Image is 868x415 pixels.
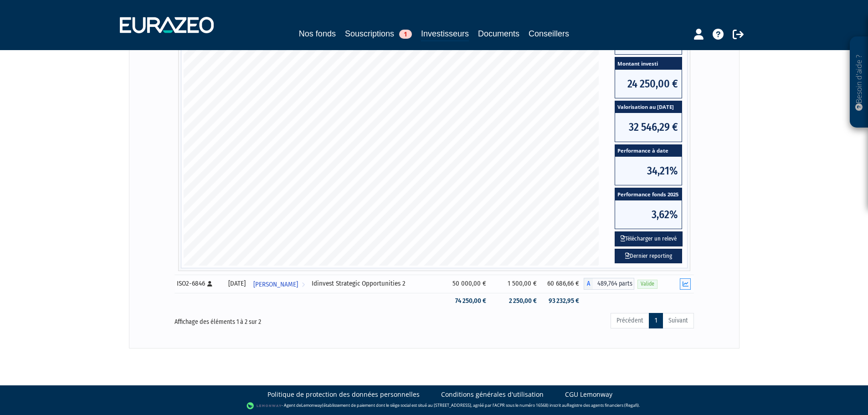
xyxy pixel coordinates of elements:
[541,293,584,309] td: 93 232,95 €
[615,57,682,70] span: Montant investi
[593,278,634,290] span: 489,764 parts
[615,188,682,200] span: Performance fonds 2025
[9,401,859,410] div: - Agent de (établissement de paiement dont le siège social est situé au [STREET_ADDRESS], agréé p...
[615,249,682,264] a: Dernier reporting
[615,231,683,246] button: Télécharger un relevé
[615,70,682,98] span: 24 250,00 €
[441,390,544,399] a: Conditions générales d'utilisation
[120,17,214,33] img: 1732889491-logotype_eurazeo_blanc_rvb.png
[447,293,491,309] td: 74 250,00 €
[301,402,322,408] a: Lemonway
[615,101,682,113] span: Valorisation au [DATE]
[207,281,212,287] i: [Français] Personne physique
[312,279,444,288] div: Idinvest Strategic Opportunities 2
[565,390,612,399] a: CGU Lemonway
[253,276,298,293] span: [PERSON_NAME]
[345,27,412,40] a: Souscriptions1
[478,27,519,40] a: Documents
[615,157,682,185] span: 34,21%
[177,279,221,288] div: ISO2-6846
[421,27,469,41] a: Investisseurs
[302,276,305,293] i: Voir l'investisseur
[615,113,682,141] span: 32 546,29 €
[491,293,541,309] td: 2 250,00 €
[250,275,308,293] a: [PERSON_NAME]
[615,200,682,229] span: 3,62%
[247,401,282,410] img: logo-lemonway.png
[447,275,491,293] td: 50 000,00 €
[584,278,593,290] span: A
[637,280,657,288] span: Valide
[584,278,634,290] div: A - Idinvest Strategic Opportunities 2
[567,402,639,408] a: Registre des agents financiers (Regafi)
[529,27,569,40] a: Conseillers
[615,145,682,157] span: Performance à date
[175,312,383,327] div: Affichage des éléments 1 à 2 sur 2
[541,275,584,293] td: 60 686,66 €
[854,41,864,123] p: Besoin d'aide ?
[227,279,246,288] div: [DATE]
[267,390,420,399] a: Politique de protection des données personnelles
[491,275,541,293] td: 1 500,00 €
[299,27,336,40] a: Nos fonds
[399,30,412,39] span: 1
[649,313,663,328] a: 1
